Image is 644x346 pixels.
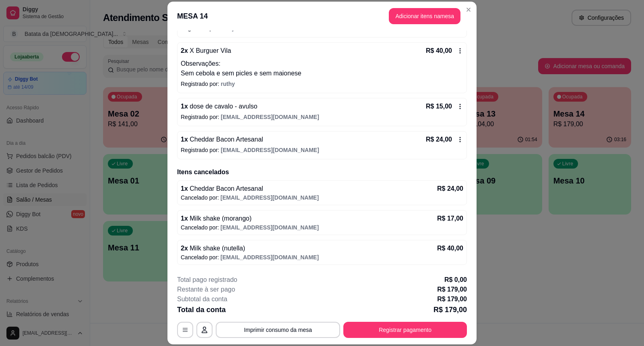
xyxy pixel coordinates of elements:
span: [EMAIL_ADDRESS][DOMAIN_NAME] [221,147,319,153]
p: R$ 179,00 [433,304,467,315]
p: Restante à ser pago [177,285,235,294]
button: Close [462,3,475,16]
span: [EMAIL_ADDRESS][DOMAIN_NAME] [221,254,319,261]
header: MESA 14 [167,2,477,31]
p: R$ 40,00 [426,46,452,56]
p: Subtotal da conta [177,294,227,304]
span: Cheddar Bacon Artesanal [188,185,263,192]
p: 1 x [181,102,257,111]
p: R$ 179,00 [437,285,467,294]
span: X Burguer Vila [188,47,231,54]
span: Milk shake (nutella) [188,245,245,252]
p: R$ 24,00 [437,184,463,194]
p: R$ 179,00 [437,294,467,304]
h2: Itens cancelados [177,167,467,177]
p: Total da conta [177,304,226,315]
span: Milk shake (morango) [188,215,252,222]
p: R$ 0,00 [444,275,467,285]
span: [EMAIL_ADDRESS][DOMAIN_NAME] [221,194,319,201]
p: R$ 40,00 [437,244,463,253]
button: Adicionar itens namesa [389,8,460,24]
span: ruthy [221,81,235,87]
span: dose de cavalo - avulso [188,103,258,110]
p: Cancelado por: [181,253,463,261]
p: 2 x [181,244,245,253]
p: 1 x [181,135,263,144]
p: 1 x [181,184,263,194]
p: R$ 15,00 [426,102,452,111]
p: Sem cebola e sem picles e sem maionese [181,69,463,78]
p: Registrado por: [181,113,463,121]
button: Imprimir consumo da mesa [216,322,340,338]
span: [EMAIL_ADDRESS][DOMAIN_NAME] [221,114,319,120]
p: Cancelado por: [181,223,463,231]
p: Registrado por: [181,146,463,154]
p: R$ 17,00 [437,214,463,223]
span: Cheddar Bacon Artesanal [188,136,263,143]
p: Registrado por: [181,80,463,88]
p: 1 x [181,214,252,223]
p: Total pago registrado [177,275,237,285]
p: 2 x [181,46,231,56]
span: [EMAIL_ADDRESS][DOMAIN_NAME] [221,224,319,231]
p: R$ 24,00 [426,135,452,144]
button: Registrar pagamento [343,322,467,338]
p: Cancelado por: [181,194,463,202]
p: Observações: [181,59,463,69]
